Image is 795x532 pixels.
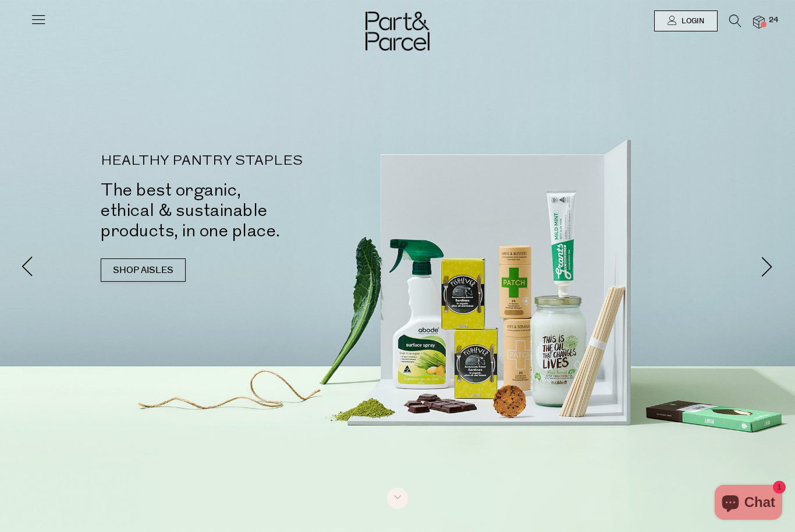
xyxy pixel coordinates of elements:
[711,485,786,523] inbox-online-store-chat: Shopify online store chat
[679,16,704,26] span: Login
[101,258,186,282] a: SHOP AISLES
[654,10,718,31] a: Login
[766,15,781,26] span: 24
[101,154,415,168] p: HEALTHY PANTRY STAPLES
[101,180,415,241] h2: The best organic, ethical & sustainable products, in one place.
[753,16,765,28] a: 24
[365,12,430,51] img: Part&Parcel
